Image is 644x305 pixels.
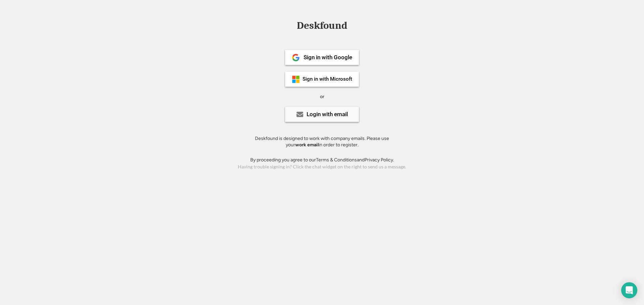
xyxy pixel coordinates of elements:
[247,135,397,148] div: Deskfound is designed to work with company emails. Please use your in order to register.
[316,157,357,163] a: Terms & Conditions
[621,282,637,298] div: Open Intercom Messenger
[320,93,324,100] div: or
[295,142,319,148] strong: work email
[307,111,348,117] div: Login with email
[292,75,300,83] img: ms-symbollockup_mssymbol_19.png
[365,157,394,163] a: Privacy Policy.
[304,55,352,60] div: Sign in with Google
[303,77,352,82] div: Sign in with Microsoft
[293,20,351,31] div: Deskfound
[292,54,300,62] img: 1024px-Google__G__Logo.svg.png
[250,157,394,163] div: By proceeding you agree to our and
